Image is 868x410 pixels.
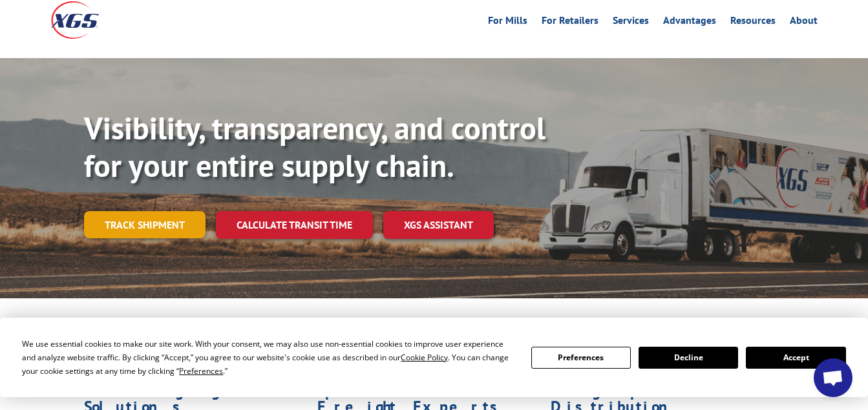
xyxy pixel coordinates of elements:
a: About [790,15,818,30]
button: Preferences [531,347,631,369]
b: Visibility, transparency, and control for your entire supply chain. [84,108,545,185]
a: Track shipment [84,211,206,238]
a: Services [613,15,649,30]
a: Calculate transit time [216,211,373,239]
span: Preferences [179,365,223,376]
button: Decline [639,347,738,369]
button: Accept [746,347,845,369]
a: For Mills [488,15,527,30]
a: XGS ASSISTANT [383,211,494,239]
div: We use essential cookies to make our site work. With your consent, we may also use non-essential ... [22,337,515,378]
a: Resources [730,15,776,30]
a: Open chat [814,358,852,397]
span: Cookie Policy [401,352,448,363]
a: For Retailers [542,15,598,30]
a: Advantages [663,15,716,30]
